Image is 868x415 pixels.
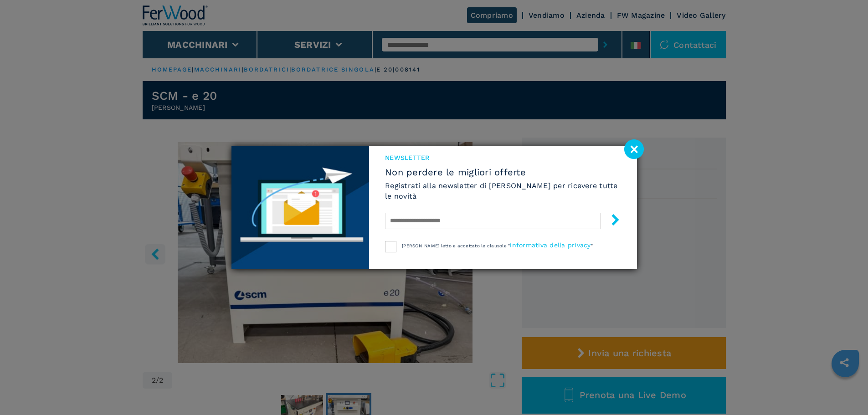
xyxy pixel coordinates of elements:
span: NEWSLETTER [385,153,621,162]
img: Newsletter image [231,146,370,269]
span: [PERSON_NAME] letto e accettato le clausole " [402,243,510,248]
h6: Registrati alla newsletter di [PERSON_NAME] per ricevere tutte le novità [385,180,621,201]
button: submit-button [601,210,621,232]
a: informativa della privacy [510,241,591,249]
span: Non perdere le migliori offerte [385,167,621,178]
span: " [591,243,593,248]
